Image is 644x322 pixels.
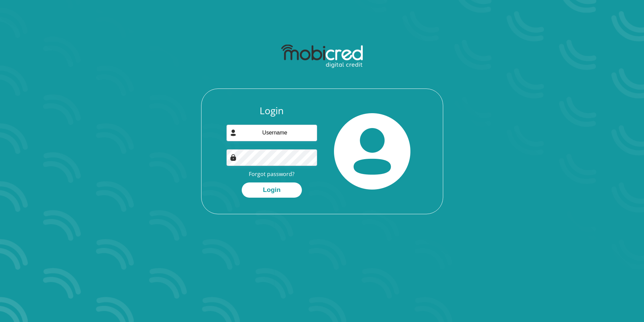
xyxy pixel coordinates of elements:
[249,170,294,178] a: Forgot password?
[230,129,237,136] img: user-icon image
[242,182,302,198] button: Login
[281,45,363,68] img: mobicred logo
[230,154,237,161] img: Image
[226,125,317,141] input: Username
[226,105,317,117] h3: Login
